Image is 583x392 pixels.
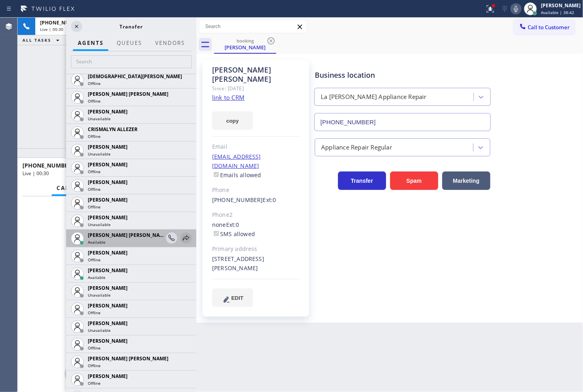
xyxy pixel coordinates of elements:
[88,116,111,121] span: Unavailable
[22,37,51,43] span: ALL TASKS
[57,184,73,192] span: Call
[212,153,261,170] a: [EMAIL_ADDRESS][DOMAIN_NAME]
[88,337,128,344] span: [PERSON_NAME]
[212,84,300,93] div: Since: [DATE]
[88,179,128,186] span: [PERSON_NAME]
[199,20,307,33] input: Search
[120,23,143,30] span: Transfer
[88,73,182,80] span: [DEMOGRAPHIC_DATA][PERSON_NAME]
[166,232,177,244] button: Consult
[88,91,168,97] span: [PERSON_NAME] [PERSON_NAME]
[88,108,128,115] span: [PERSON_NAME]
[88,257,101,263] span: Offline
[88,373,128,380] span: [PERSON_NAME]
[315,70,490,81] div: Business location
[212,93,245,101] a: link to CRM
[88,196,128,203] span: [PERSON_NAME]
[88,214,128,221] span: [PERSON_NAME]
[88,143,128,150] span: [PERSON_NAME]
[212,220,300,239] div: none
[88,169,101,174] span: Offline
[215,44,275,51] div: [PERSON_NAME]
[88,310,101,315] span: Offline
[88,275,105,280] span: Available
[212,244,300,254] div: Primary address
[212,289,253,307] button: EDIT
[88,380,101,386] span: Offline
[263,196,276,204] span: Ext: 0
[117,39,142,46] span: QUEUES
[215,36,275,53] div: John Hatfield
[88,81,101,86] span: Offline
[212,65,300,84] div: [PERSON_NAME] [PERSON_NAME]
[112,35,147,51] button: QUEUES
[510,3,522,14] button: Mute
[212,186,300,195] div: Phone
[528,24,570,31] span: Call to Customer
[73,35,108,51] button: AGENTS
[212,142,300,152] div: Email
[541,2,581,9] div: [PERSON_NAME]
[88,239,105,245] span: Available
[314,113,490,131] input: Phone Number
[88,267,128,274] span: [PERSON_NAME]
[40,19,84,26] span: [PHONE_NUMBER]
[88,222,111,227] span: Unavailable
[40,26,63,32] span: Live | 00:30
[231,295,243,301] span: EDIT
[88,204,101,210] span: Offline
[65,365,82,383] button: Mute
[88,363,101,368] span: Offline
[88,249,128,256] span: [PERSON_NAME]
[88,302,128,309] span: [PERSON_NAME]
[71,55,192,68] input: Search
[442,172,490,190] button: Marketing
[88,285,128,291] span: [PERSON_NAME]
[18,35,67,45] button: ALL TASKS
[52,180,78,196] button: Call
[212,230,255,238] label: SMS allowed
[338,172,386,190] button: Transfer
[22,170,49,177] span: Live | 00:30
[321,143,392,152] div: Appliance Repair Regular
[321,93,427,102] div: La [PERSON_NAME] Appliance Repair
[212,111,253,130] button: copy
[88,151,111,157] span: Unavailable
[541,10,574,15] span: Available | 38:42
[88,98,101,104] span: Offline
[214,172,219,177] input: Emails allowed
[88,186,101,192] span: Offline
[88,161,128,168] span: [PERSON_NAME]
[78,39,103,46] span: AGENTS
[88,292,111,298] span: Unavailable
[180,232,192,244] button: Transfer
[226,221,239,228] span: Ext: 0
[88,355,168,362] span: [PERSON_NAME] [PERSON_NAME]
[88,232,168,238] span: [PERSON_NAME] [PERSON_NAME]
[88,345,101,351] span: Offline
[215,38,275,44] div: booking
[514,20,575,35] button: Call to Customer
[88,133,101,139] span: Offline
[390,172,438,190] button: Spam
[212,196,263,204] a: [PHONE_NUMBER]
[88,126,138,133] span: CRISMALYN ALLEZER
[214,231,219,236] input: SMS allowed
[88,320,128,327] span: [PERSON_NAME]
[150,35,190,51] button: Vendors
[88,327,111,333] span: Unavailable
[22,162,73,169] span: [PHONE_NUMBER]
[212,255,300,273] div: [STREET_ADDRESS][PERSON_NAME]
[212,171,261,179] label: Emails allowed
[212,210,300,220] div: Phone2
